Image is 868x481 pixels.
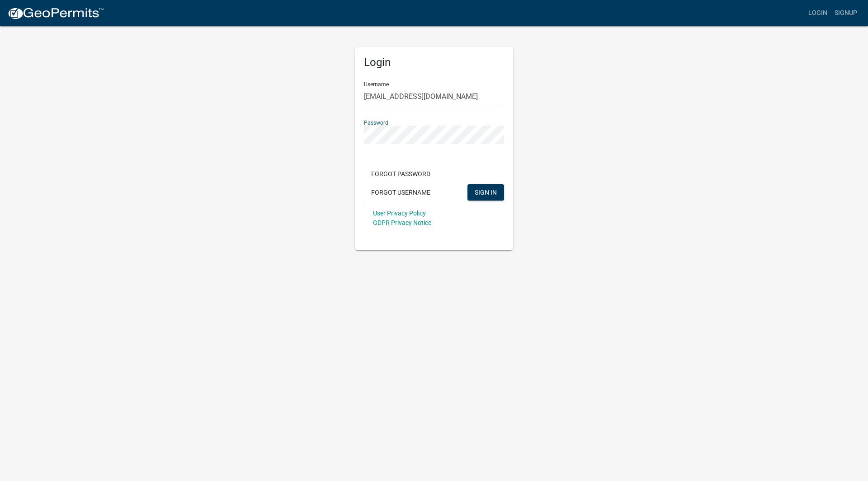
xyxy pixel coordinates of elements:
button: Forgot Username [364,184,438,201]
h5: Login [364,56,504,69]
button: SIGN IN [467,184,504,201]
button: Forgot Password [364,166,438,182]
a: Login [805,5,831,22]
span: SIGN IN [475,188,497,196]
a: Signup [831,5,861,22]
a: GDPR Privacy Notice [373,219,431,226]
a: User Privacy Policy [373,210,426,217]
